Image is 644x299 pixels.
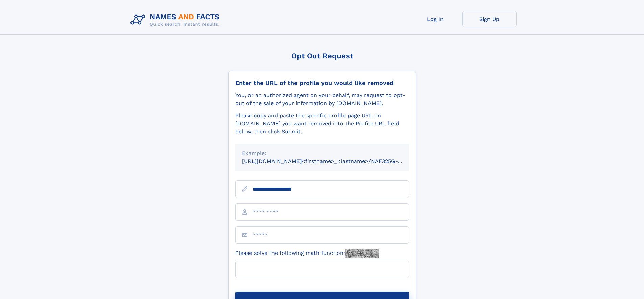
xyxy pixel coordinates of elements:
div: Enter the URL of the profile you would like removed [235,79,409,87]
small: [URL][DOMAIN_NAME]<firstname>_<lastname>/NAF325G-xxxxxxxx [242,158,422,165]
label: Please solve the following math function: [235,249,379,258]
div: Please copy and paste the specific profile page URL on [DOMAIN_NAME] you want removed into the Pr... [235,112,409,136]
a: Sign Up [462,11,517,27]
img: Logo Names and Facts [128,11,225,29]
a: Log In [408,11,462,27]
div: Example: [242,149,402,157]
div: Opt Out Request [228,52,416,60]
div: You, or an authorized agent on your behalf, may request to opt-out of the sale of your informatio... [235,91,409,108]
